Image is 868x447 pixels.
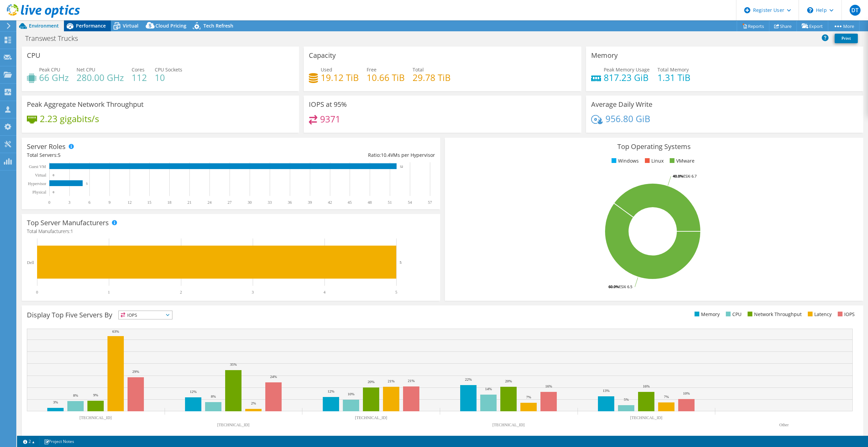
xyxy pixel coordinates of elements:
text: 24 [207,200,212,205]
text: 52 [400,165,403,168]
span: Free [367,66,377,73]
text: Guest VM [29,164,46,169]
h4: 2.23 gigabits/s [40,115,99,122]
text: 8% [211,394,216,398]
h3: Capacity [309,52,336,59]
h4: 280.00 GHz [77,74,124,81]
text: 15 [147,200,151,205]
text: 42 [328,200,332,205]
h4: 66 GHz [39,74,69,81]
text: 10% [683,391,690,395]
text: 20% [368,380,374,384]
text: 20% [505,379,512,383]
text: 8% [73,393,78,397]
text: 21% [388,379,395,383]
li: Network Throughput [746,311,802,318]
text: Dell [27,260,34,265]
span: Net CPU [77,66,95,73]
text: 2 [180,290,182,295]
span: Virtual [123,22,138,29]
span: Total [413,66,424,73]
h4: 10.66 TiB [367,74,405,81]
text: 3 [252,290,254,295]
text: 5 [400,260,402,264]
h4: Total Manufacturers: [27,228,435,235]
div: Total Servers: [27,151,231,159]
text: Hypervisor [28,181,46,186]
span: Cores [132,66,145,73]
text: [TECHNICAL_ID] [80,415,112,420]
text: 45 [348,200,352,205]
text: 36 [288,200,292,205]
a: Reports [737,21,769,31]
h4: 19.12 TiB [321,74,359,81]
text: 48 [368,200,372,205]
text: 13% [603,388,610,393]
h3: Server Roles [27,143,66,150]
text: 22% [465,377,472,381]
h3: CPU [27,52,40,59]
text: 3% [53,400,58,404]
span: IOPS [119,311,172,319]
text: 5 [395,290,397,295]
a: Project Notes [39,437,79,446]
text: 6 [88,200,90,205]
text: 57 [428,200,432,205]
text: [TECHNICAL_ID] [493,423,525,427]
text: 0 [48,200,50,205]
h4: 956.80 GiB [605,115,650,122]
a: Export [797,21,828,31]
h3: Top Server Manufacturers [27,219,109,227]
tspan: ESXi 6.7 [683,173,697,179]
text: 12% [190,390,197,394]
text: 21 [187,200,191,205]
h4: 817.23 GiB [604,74,650,81]
span: 10.4 [381,152,390,158]
span: Environment [29,22,59,29]
span: Performance [76,22,106,29]
span: Total Memory [657,66,689,73]
h4: 29.78 TiB [413,74,451,81]
text: 0 [53,191,54,194]
li: IOPS [836,311,855,318]
a: Share [769,21,797,31]
text: 2% [251,401,256,405]
h4: 1.31 TiB [657,74,690,81]
text: Virtual [35,173,47,178]
span: Peak CPU [39,66,60,73]
text: Physical [32,190,46,195]
li: VMware [668,157,695,165]
h4: 112 [132,74,147,81]
text: 51 [388,200,392,205]
text: 29% [132,369,139,374]
a: 2 [18,437,39,446]
span: CPU Sockets [155,66,182,73]
tspan: ESXi 6.5 [619,284,632,289]
text: 21% [408,379,415,383]
a: Print [835,34,858,43]
li: CPU [724,311,741,318]
span: Used [321,66,332,73]
text: 30 [248,200,252,205]
svg: \n [807,7,813,13]
text: 4 [323,290,325,295]
text: 18 [167,200,171,205]
text: 12% [328,389,334,393]
text: 14% [485,387,492,391]
tspan: 40.0% [673,173,683,179]
a: More [828,21,859,31]
text: 7% [664,395,669,399]
tspan: 60.0% [608,284,619,289]
span: Tech Refresh [203,22,233,29]
text: 33 [268,200,272,205]
text: 54 [408,200,412,205]
div: Ratio: VMs per Hypervisor [231,151,435,159]
text: 5% [624,397,629,401]
text: 9% [93,393,98,397]
h3: Top Operating Systems [450,143,858,150]
text: [TECHNICAL_ID] [630,415,663,420]
text: 10% [348,392,354,396]
text: Other [779,423,788,427]
text: 1 [108,290,110,295]
text: 7% [526,395,531,399]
